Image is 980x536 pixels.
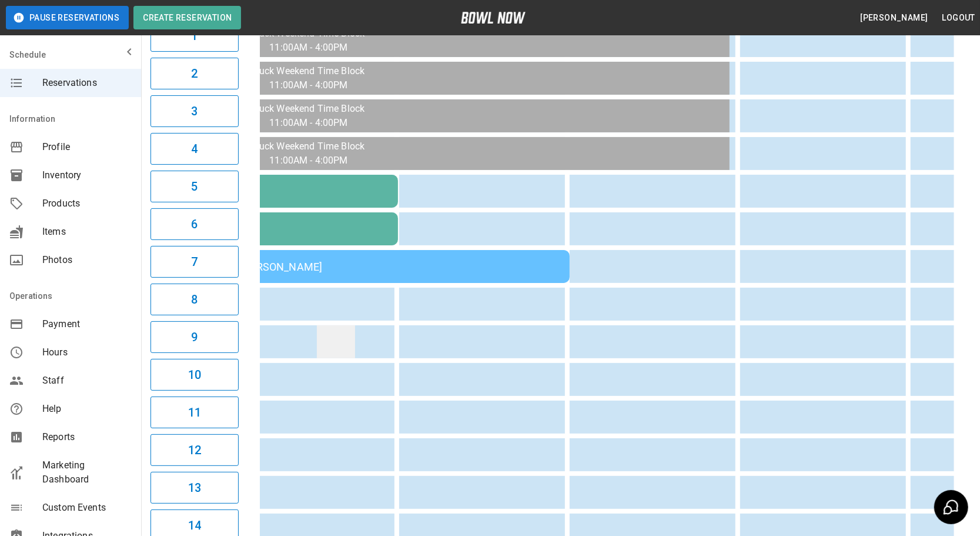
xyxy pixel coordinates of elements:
[42,374,132,388] span: Staff
[188,365,201,384] h6: 10
[42,140,132,154] span: Profile
[150,171,239,202] button: 5
[6,6,129,29] button: Pause Reservations
[188,441,201,460] h6: 12
[855,7,932,29] button: [PERSON_NAME]
[133,6,241,29] button: Create Reservation
[150,321,239,353] button: 9
[150,434,239,466] button: 12
[150,472,239,504] button: 13
[150,359,239,391] button: 10
[191,290,198,309] h6: 8
[150,284,239,315] button: 8
[188,478,201,497] h6: 13
[191,26,198,45] h6: 1
[150,20,239,52] button: 1
[42,197,132,211] span: Products
[150,58,239,89] button: 2
[188,516,201,535] h6: 14
[191,102,198,121] h6: 3
[42,76,132,90] span: Reservations
[42,458,132,487] span: Marketing Dashboard
[191,177,198,196] h6: 5
[150,397,239,428] button: 11
[191,139,198,158] h6: 4
[191,215,198,234] h6: 6
[42,430,132,444] span: Reports
[42,253,132,267] span: Photos
[150,246,239,278] button: 7
[461,12,526,24] img: logo
[188,403,201,422] h6: 11
[240,261,560,273] div: [PERSON_NAME]
[191,64,198,83] h6: 2
[938,7,980,29] button: Logout
[42,168,132,182] span: Inventory
[42,225,132,239] span: Items
[150,95,239,127] button: 3
[150,133,239,165] button: 4
[191,252,198,271] h6: 7
[191,328,198,347] h6: 9
[150,208,239,240] button: 6
[42,317,132,331] span: Payment
[42,402,132,416] span: Help
[42,501,132,515] span: Custom Events
[42,345,132,359] span: Hours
